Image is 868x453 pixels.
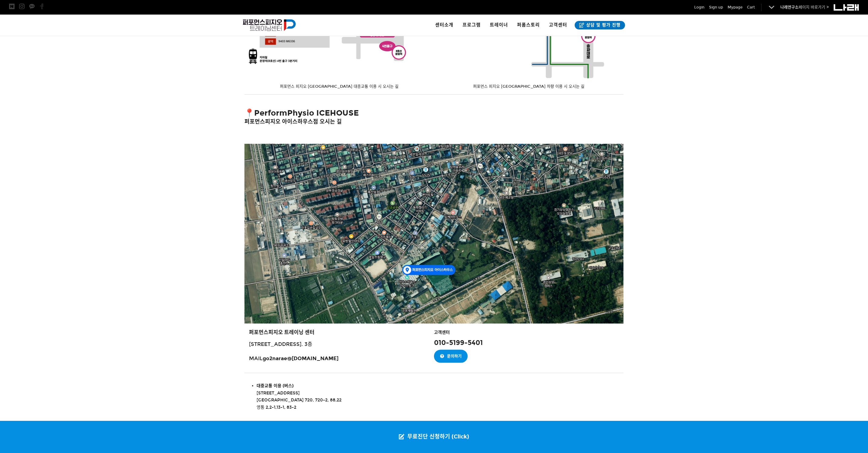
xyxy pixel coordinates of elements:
[747,4,755,10] a: Cart
[434,330,450,335] span: 고객센터
[257,390,341,410] span: [STREET_ADDRESS] [GEOGRAPHIC_DATA] 720, 720-2, 88,22 영통 2,2-1,13-1, 83-2
[458,15,485,36] a: 프로그램
[244,118,342,125] strong: 퍼포먼스피지오 아이스하우스점 오시는 길
[728,4,743,10] a: Mypage
[263,355,287,362] strong: go2narae
[781,5,829,10] a: 나래연구소페이지 바로가기 >
[434,350,468,363] a: 문의하기
[544,15,572,36] a: 고객센터
[709,4,723,10] a: Sign up
[431,15,458,36] a: 센터소개
[249,329,315,336] span: 퍼포먼스피지오 트레이닝 센터
[490,22,508,28] span: 트레이너
[781,5,799,10] strong: 나래연구소
[549,22,567,28] span: 고객센터
[434,83,624,90] div: 퍼포먼스 피지오 [GEOGRAPHIC_DATA] 차량 이용 시 오시는 길
[464,339,483,347] span: -5401
[463,22,481,28] span: 프로그램
[257,383,294,388] span: 대중교통 이용 (버스)
[393,421,475,453] a: 무료진단 신청하기 (Click)
[575,21,625,29] a: 상담 및 평가 진행
[434,339,464,347] span: 010-5199
[435,22,453,28] span: 센터소개
[584,22,621,28] span: 상담 및 평가 진행
[244,83,434,90] div: 퍼포먼스 피지오 [GEOGRAPHIC_DATA] 대중교통 이용 시 오시는 길
[485,15,513,36] a: 트레이너
[513,15,544,36] a: 퍼폼스토리
[287,355,338,362] span: @[DOMAIN_NAME]
[244,108,359,118] strong: 📍PerformPhysio ICEHOUSE
[249,355,287,362] span: MAIL
[517,22,540,28] span: 퍼폼스토리
[249,341,312,347] span: [STREET_ADDRESS]. 3층
[695,4,705,10] a: Login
